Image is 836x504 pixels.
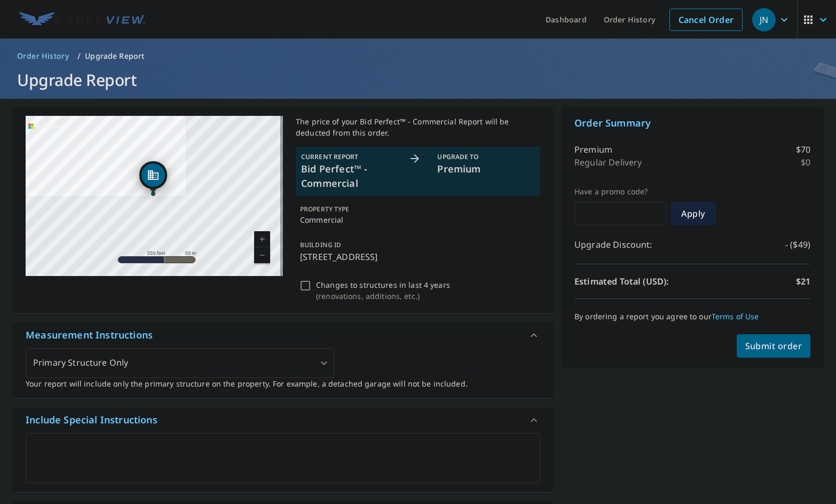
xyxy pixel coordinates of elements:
[13,322,553,348] div: Measurement Instructions
[574,156,642,169] p: Regular Delivery
[26,348,334,378] div: Primary Structure Only
[26,378,540,389] p: Your report will include only the primary structure on the property. For example, a detached gara...
[712,311,759,321] a: Terms of Use
[301,152,399,162] p: Current Report
[17,51,69,61] span: Order History
[26,413,157,427] div: Include Special Instructions
[13,407,553,433] div: Include Special Instructions
[254,247,270,263] a: Current Level 17, Zoom Out
[796,143,810,156] p: $70
[437,152,535,162] p: Upgrade To
[796,275,810,288] p: $21
[13,48,823,65] nav: breadcrumb
[139,161,167,194] div: Dropped pin, building 1, Commercial property, 166 Main St # 168 Springfield, MA 01151
[752,8,776,31] div: JN
[77,50,81,62] li: /
[574,275,692,288] p: Estimated Total (USD):
[679,208,707,219] span: Apply
[26,328,153,342] div: Measurement Instructions
[737,334,811,358] button: Submit order
[13,69,823,91] h1: Upgrade Report
[300,250,536,263] p: [STREET_ADDRESS]
[13,48,73,65] a: Order History
[316,290,450,302] p: ( renovations, additions, etc. )
[300,214,536,225] p: Commercial
[574,187,666,196] label: Have a promo code?
[574,312,810,321] p: By ordering a report you agree to our
[574,116,810,130] p: Order Summary
[574,143,612,156] p: Premium
[669,9,743,31] a: Cancel Order
[300,204,536,214] p: PROPERTY TYPE
[785,238,810,251] p: - ($49)
[19,12,145,28] img: EV Logo
[437,162,535,176] p: Premium
[85,51,144,61] p: Upgrade Report
[671,202,716,225] button: Apply
[745,340,802,352] span: Submit order
[316,279,450,290] p: Changes to structures in last 4 years
[801,156,810,169] p: $0
[301,162,399,191] p: Bid Perfect™ - Commercial
[574,238,692,251] p: Upgrade Discount:
[254,231,270,247] a: Current Level 17, Zoom In
[300,240,341,249] p: BUILDING ID
[296,116,540,138] p: The price of your Bid Perfect™ - Commercial Report will be deducted from this order.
